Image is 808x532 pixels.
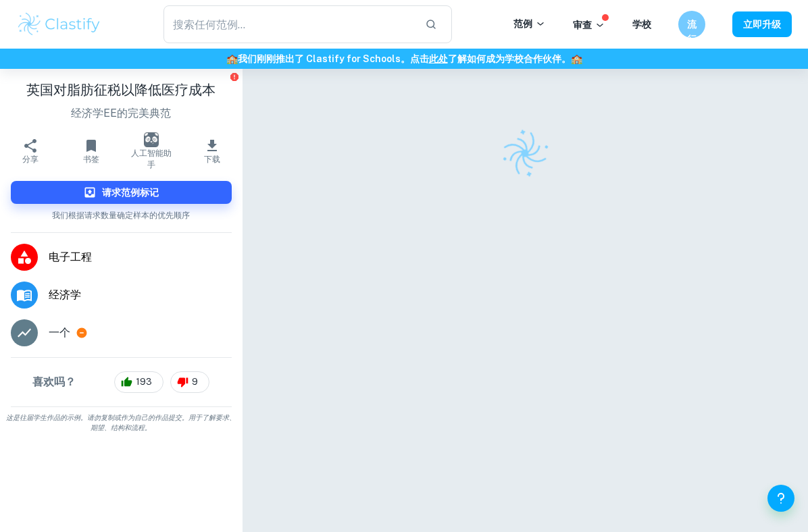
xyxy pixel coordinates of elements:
font: 这是往届学生作品的示例。请勿复制或作为自己的作品提交。用于了解要求、期望、结构和流程。 [6,413,236,431]
div: 193 [114,371,163,393]
button: 下载 [182,132,243,170]
font: 电子工程 [49,250,92,263]
font: 书签 [83,155,99,164]
font: 。🏫 [561,53,582,64]
font: 了解如何成为学校合作伙伴 [448,53,561,64]
button: 人工智能助手 [121,132,182,170]
button: 请求范例标记 [11,181,232,204]
button: 立即升级 [732,11,792,36]
font: 流行性乙型脑炎 [687,19,697,119]
font: 喜欢吗？ [32,375,76,388]
input: 搜索任何范例... [163,5,413,43]
font: 经济学EE的完美典范 [71,107,171,119]
a: 学校 [632,19,651,30]
button: 报告问题 [230,72,240,82]
font: 我们刚刚推出了 Clastify for Schools。点击 [238,53,429,64]
font: 审查 [573,20,592,30]
font: 英国对脂肪征税以降低医疗成本 [26,82,216,98]
button: 书签 [61,132,122,170]
button: 帮助和反馈 [767,485,794,512]
button: 流行性乙型脑炎 [678,11,705,38]
font: 9 [192,377,198,387]
font: 立即升级 [743,20,781,30]
font: 🏫 [226,53,238,64]
font: 人工智能助手 [131,149,172,169]
font: 范例 [513,18,532,29]
font: 请求范例标记 [102,187,159,198]
font: 样本的优先顺序 [133,211,190,220]
img: 人工智能助手 [144,132,159,147]
font: 193 [136,377,152,387]
font: 我们 [52,211,68,220]
font: 下载 [204,155,220,164]
img: Clastify 徽标 [493,121,558,186]
div: 9 [170,371,209,393]
font: 经济学 [49,288,81,301]
font: 一个 [49,326,70,339]
a: 此处 [429,53,448,64]
font: 分享 [22,155,39,164]
font: 根据请求数量确定 [68,211,133,220]
img: Clastify 徽标 [16,11,102,38]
